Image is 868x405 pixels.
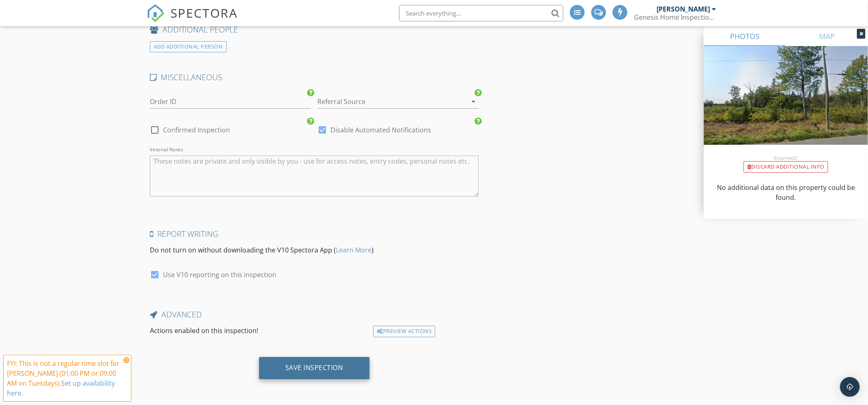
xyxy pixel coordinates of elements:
[744,161,828,173] div: Discard Additional info
[150,41,227,52] div: ADD ADDITIONAL PERSON
[150,245,479,255] p: Do not turn on without downloading the V10 Spectora App ( )
[147,11,238,28] a: SPECTORA
[150,309,479,320] h4: Advanced
[147,4,165,22] img: The Best Home Inspection Software - Spectora
[7,379,115,398] a: Set up availability here.
[634,13,716,21] div: Genesis Home Inspections
[163,271,276,279] label: Use V10 reporting on this inspection
[373,326,435,337] div: Preview Actions
[170,4,238,21] span: SPECTORA
[331,126,431,134] label: Disable Automated Notifications
[147,326,370,337] div: Actions enabled on this inspection!
[150,229,479,239] h4: Report Writing
[7,359,121,398] div: FYI: This is not a regular time slot for [PERSON_NAME] (01:00 PM or 09:00 AM on Tuesdays).
[704,155,868,161] div: Incorrect?
[840,377,860,397] div: Open Intercom Messenger
[469,97,479,106] i: arrow_drop_down
[657,5,710,13] div: [PERSON_NAME]
[399,5,563,21] input: Search everything...
[285,363,343,372] div: Save Inspection
[714,183,858,202] p: No additional data on this property could be found.
[150,24,479,35] h4: ADDITIONAL PEOPLE
[163,126,230,134] label: Confirmed Inspection
[704,26,786,46] a: PHOTOS
[150,72,479,83] h4: MISCELLANEOUS
[786,26,868,46] a: MAP
[336,245,372,255] a: Learn More
[704,46,868,164] img: streetview
[150,155,479,197] textarea: Internal Notes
